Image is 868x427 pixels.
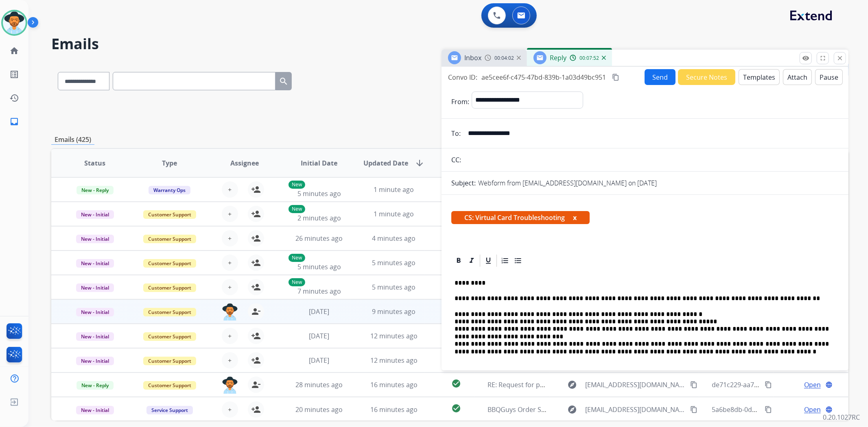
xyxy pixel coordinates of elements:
mat-icon: content_copy [690,381,697,388]
span: Assignee [230,158,259,168]
div: Bold [453,255,465,267]
mat-icon: person_add [251,282,261,292]
span: New - Reply [77,381,114,390]
mat-icon: content_copy [612,74,619,81]
p: Convo ID: [448,72,477,82]
mat-icon: language [825,381,833,388]
span: 5 minutes ago [372,283,415,292]
img: agent-avatar [222,303,238,320]
span: 5a6be8db-0d5f-411e-a37c-896c58a590cf [712,405,835,414]
span: 2 minutes ago [297,213,341,222]
mat-icon: arrow_downward [415,158,424,168]
span: Customer Support [143,210,196,219]
span: ae5cee6f-c475-47bd-839b-1a03d49bc951 [481,73,606,82]
span: Customer Support [143,381,196,390]
p: From: [451,97,469,107]
span: New - Initial [76,259,114,268]
p: Emails (425) [51,135,94,145]
mat-icon: person_add [251,209,261,219]
button: x [573,213,577,222]
span: 5 minutes ago [372,258,415,267]
mat-icon: explore [567,405,577,414]
mat-icon: person_remove [251,307,261,316]
p: New [289,181,305,189]
button: + [222,328,238,344]
div: Italic [466,255,478,267]
span: 00:07:52 [579,55,599,61]
span: [DATE] [309,356,329,365]
span: Updated Date [363,158,408,168]
span: Customer Support [143,235,196,243]
span: Customer Support [143,283,196,292]
span: + [228,209,232,219]
span: 5 minutes ago [297,189,341,198]
mat-icon: check_circle [451,379,461,388]
span: 20 minutes ago [295,405,343,414]
img: agent-avatar [222,377,238,394]
p: New [289,205,305,213]
span: New - Initial [76,406,114,414]
span: [EMAIL_ADDRESS][DOMAIN_NAME] [585,380,685,390]
span: New - Initial [76,357,114,365]
span: Service Support [146,406,193,414]
span: + [228,405,232,414]
p: To: [451,129,461,138]
span: CS: Virtual Card Troubleshooting [451,211,590,224]
span: Customer Support [143,357,196,365]
mat-icon: close [836,54,844,62]
p: New [289,278,305,286]
button: + [222,279,238,295]
button: + [222,206,238,222]
span: Open [804,380,821,390]
button: Attach [783,69,812,85]
span: 7 minutes ago [297,287,341,296]
button: + [222,181,238,198]
span: 28 minutes ago [295,380,343,389]
span: [DATE] [309,307,329,316]
mat-icon: history [9,93,19,103]
span: New - Initial [76,235,114,243]
span: Inbox [464,53,481,62]
button: + [222,352,238,368]
mat-icon: content_copy [765,406,772,413]
span: de71c229-aa7f-4a07-a1a0-beab68ab17aa [712,380,837,389]
mat-icon: home [9,46,19,56]
div: Ordered List [499,255,511,267]
span: Customer Support [143,332,196,341]
span: New - Initial [76,210,114,219]
mat-icon: explore [567,380,577,390]
img: avatar [3,11,26,34]
button: Secure Notes [678,69,735,85]
span: + [228,258,232,268]
span: + [228,282,232,292]
button: + [222,230,238,246]
span: + [228,233,232,243]
span: Type [162,158,177,168]
mat-icon: fullscreen [819,54,826,62]
span: 1 minute ago [374,185,414,194]
span: Open [804,405,821,414]
button: Send [645,69,676,85]
button: + [222,401,238,418]
span: Customer Support [143,259,196,268]
span: 12 minutes ago [370,356,418,365]
mat-icon: person_remove [251,380,261,390]
span: 12 minutes ago [370,331,418,340]
mat-icon: person_add [251,405,261,414]
mat-icon: person_add [251,331,261,341]
mat-icon: check_circle [451,403,461,413]
span: 9 minutes ago [372,307,415,316]
p: Webform from [EMAIL_ADDRESS][DOMAIN_NAME] on [DATE] [478,178,657,188]
span: RE: Request for photos [488,380,558,389]
span: Status [84,158,105,168]
mat-icon: content_copy [690,406,697,413]
mat-icon: content_copy [765,381,772,388]
span: BBQGuys Order Shipped [488,405,563,414]
span: Initial Date [301,158,337,168]
span: 00:04:02 [494,55,514,61]
span: New - Initial [76,332,114,341]
mat-icon: language [825,406,833,413]
p: CC: [451,155,461,165]
span: 26 minutes ago [295,234,343,243]
h2: Emails [51,36,848,52]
